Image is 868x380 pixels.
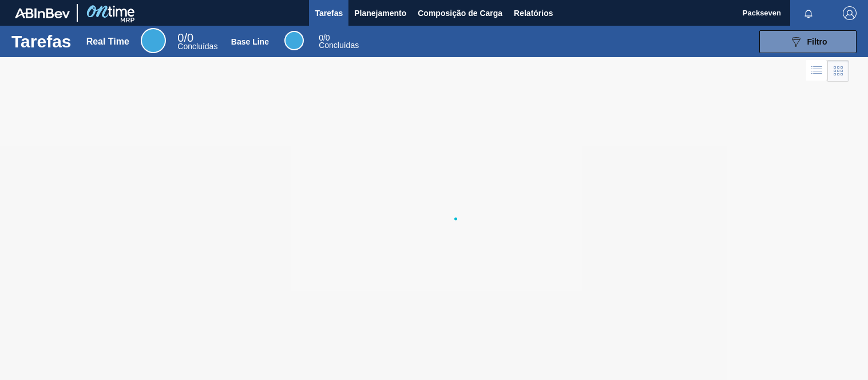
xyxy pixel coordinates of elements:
span: Filtro [807,37,827,46]
span: 0 [177,31,184,44]
span: Tarefas [315,6,343,20]
span: / 0 [319,33,330,42]
div: Real Time [86,37,129,47]
div: Base Line [284,31,304,50]
img: TNhmsLtSVTkK8tSr43FrP2fwEKptu5GPRR3wAAAABJRU5ErkJggg== [15,8,70,18]
img: Logout [843,6,857,20]
div: Base Line [231,37,269,46]
h1: Tarefas [11,35,72,48]
button: Notificações [790,5,827,21]
div: Base Line [319,34,359,49]
span: Composição de Carga [418,6,502,20]
button: Filtro [759,30,857,53]
span: Concluídas [319,41,359,50]
div: Real Time [177,33,217,50]
span: / 0 [177,31,193,44]
div: Real Time [141,28,166,53]
span: Relatórios [514,6,553,20]
span: Planejamento [354,6,406,20]
span: 0 [319,33,323,42]
span: Concluídas [177,42,217,51]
